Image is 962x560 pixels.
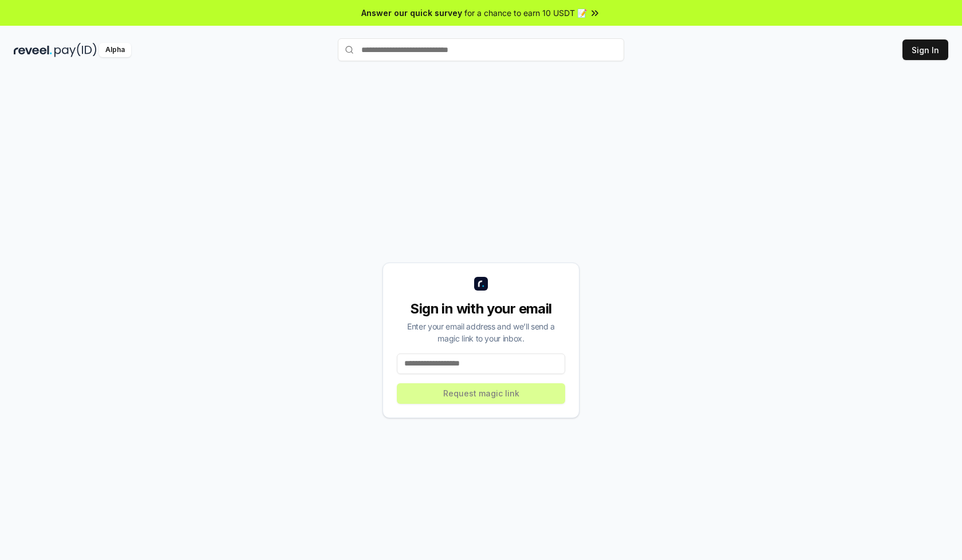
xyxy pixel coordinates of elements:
[474,277,488,291] img: logo_small
[361,7,462,19] span: Answer our quick survey
[14,43,52,57] img: reveel_dark
[397,320,565,344] div: Enter your email address and we’ll send a magic link to your inbox.
[464,7,587,19] span: for a chance to earn 10 USDT 📝
[54,43,97,57] img: pay_id
[902,39,948,60] button: Sign In
[397,300,565,318] div: Sign in with your email
[99,43,131,57] div: Alpha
